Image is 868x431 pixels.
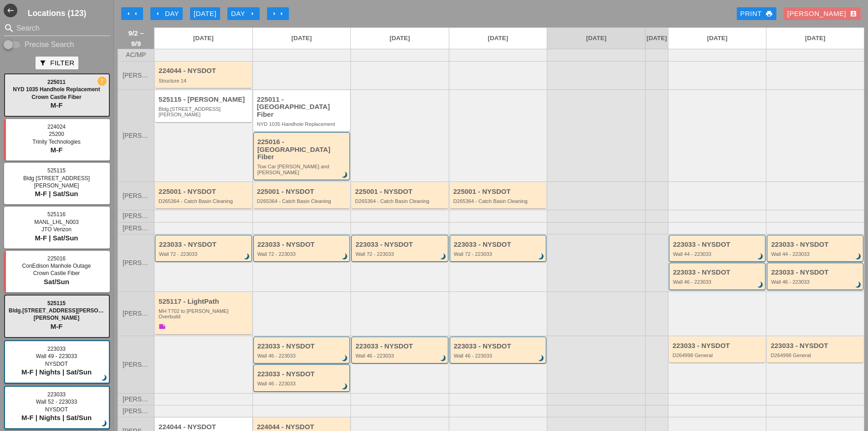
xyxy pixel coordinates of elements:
span: 224024 [47,124,66,130]
span: ConEdison Manhole Outage [22,263,91,269]
span: [PERSON_NAME] [123,260,149,266]
i: brightness_3 [340,252,350,262]
div: 225001 - NYSDOT [355,188,446,196]
div: 223033 - NYSDOT [257,241,348,249]
div: MH T702 to Boldyn MH Overbuild [159,308,250,320]
span: 225011 [47,79,66,85]
a: Print [737,7,776,20]
span: [PERSON_NAME] [123,361,149,368]
span: Bldg [STREET_ADDRESS] [23,175,90,182]
div: 223033 - NYSDOT [257,370,348,378]
div: Wall 72 - 223033 [257,251,348,257]
div: Wall 46 - 223033 [257,353,348,358]
i: brightness_3 [99,373,109,383]
span: M-F | Sat/Sun [35,234,78,242]
div: 525117 - LightPath [159,298,250,306]
button: [PERSON_NAME] [784,7,861,20]
button: Move Back 1 Week [121,7,143,20]
div: 223033 - NYSDOT [673,269,763,276]
i: west [4,4,17,17]
div: Day [154,9,179,19]
span: Crown Castle Fiber [31,94,81,100]
div: Wall 72 - 223033 [454,251,544,257]
span: NYSDOT [45,406,68,413]
button: [DATE] [190,7,220,20]
span: 525115 [47,167,66,174]
i: arrow_right [278,10,285,17]
i: arrow_left [125,10,132,17]
span: 525115 [47,300,66,306]
span: 223033 [47,391,66,398]
i: filter_alt [39,59,46,67]
i: brightness_3 [536,252,546,262]
div: 223033 - NYSDOT [257,343,348,350]
i: arrow_right [271,10,278,17]
div: D265364 - Catch Basin Cleaning [159,198,250,204]
div: Wall 72 - 223033 [355,251,446,257]
div: Wall 46 - 223033 [355,353,446,358]
a: [DATE] [766,28,864,49]
div: Enable Precise search to match search terms exactly. [4,39,110,50]
span: [PERSON_NAME] [123,310,149,317]
div: 224044 - NYSDOT [159,67,250,75]
span: [PERSON_NAME] [123,408,149,415]
div: 525115 - [PERSON_NAME] [159,96,250,104]
i: brightness_3 [340,382,350,392]
span: 525116 [47,211,66,218]
div: 223033 - NYSDOT [770,342,861,350]
span: [PERSON_NAME] [34,315,80,321]
span: Sat/Sun [44,278,69,286]
div: NYD 1035 Handhole Replacement [257,121,348,127]
i: brightness_3 [340,353,350,363]
div: D264998 General [770,353,861,358]
span: [PERSON_NAME] [123,225,149,232]
button: Shrink Sidebar [4,4,17,17]
i: brightness_3 [340,170,350,180]
a: [DATE] [449,28,547,49]
div: Print [740,9,773,19]
i: brightness_3 [242,252,252,262]
div: 224044 - NYSDOT [159,423,250,431]
div: 225011 - [GEOGRAPHIC_DATA] Fiber [257,96,348,119]
a: [DATE] [547,28,645,49]
span: 223033 [47,346,66,352]
div: Wall 46 - 223033 [771,279,861,285]
i: print [765,10,773,17]
i: note [159,323,166,330]
span: M-F | Sat/Sun [35,190,78,197]
div: 225001 - NYSDOT [257,188,348,196]
button: Filter [36,57,78,69]
span: [PERSON_NAME] [123,192,149,199]
span: M-F | Nights | Sat/Sun [21,368,92,376]
div: Bldg.1062 St Johns Place [159,106,250,118]
div: Wall 46 - 223033 [673,279,763,285]
i: account_box [850,10,857,17]
div: 225001 - NYSDOT [159,188,250,196]
i: arrow_left [154,10,161,17]
span: M-F | Nights | Sat/Sun [21,414,92,421]
span: 225016 [47,255,66,262]
button: Day [150,7,183,20]
div: 223033 - NYSDOT [673,241,763,249]
div: Tow Car Broome and Willett [257,164,348,175]
i: arrow_left [132,10,139,17]
button: Move Ahead 1 Week [267,7,289,20]
span: Wall 52 - 223033 [36,399,77,405]
div: D264998 General [673,353,764,358]
span: [PERSON_NAME] [123,396,149,403]
div: Wall 44 - 223033 [673,251,763,257]
div: 223033 - NYSDOT [355,343,446,350]
i: brightness_3 [853,280,863,290]
div: 223033 - NYSDOT [454,343,544,350]
i: brightness_3 [438,252,448,262]
div: 224044 - NYSDOT [257,423,348,431]
input: Search [16,21,98,36]
div: 223033 - NYSDOT [454,241,544,249]
span: [PERSON_NAME] [123,213,149,219]
span: [PERSON_NAME] [123,72,149,79]
div: Filter [39,58,74,68]
i: brightness_3 [99,419,109,429]
div: 223033 - NYSDOT [355,241,446,249]
span: Crown Castle Fiber [33,270,80,276]
div: 223033 - NYSDOT [771,269,861,276]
